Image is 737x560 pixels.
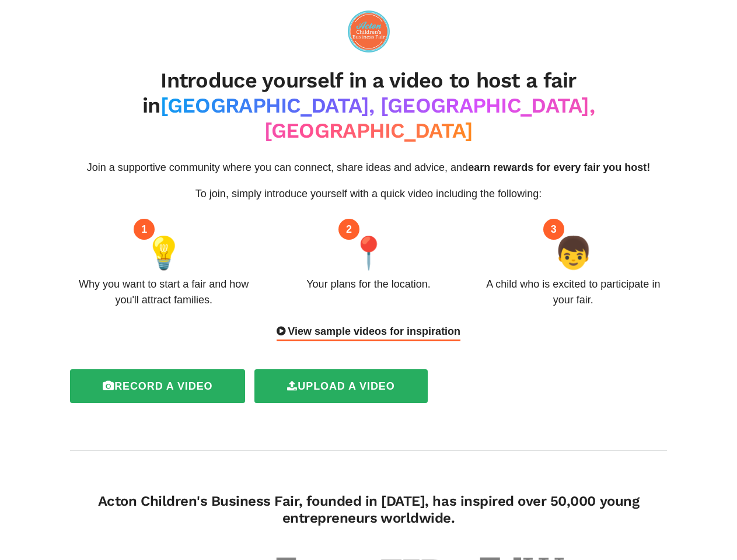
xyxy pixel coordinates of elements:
[338,219,359,240] div: 2
[70,68,667,144] h2: Introduce yourself in a video to host a fair in
[70,276,257,308] div: Why you want to start a fair and how you'll attract families.
[70,493,667,526] h4: Acton Children's Business Fair, founded in [DATE], has inspired over 50,000 young entrepreneurs w...
[254,369,427,403] label: Upload a video
[70,186,667,202] p: To join, simply introduce yourself with a quick video including the following:
[277,324,460,341] div: View sample videos for inspiration
[134,219,155,240] div: 1
[144,229,183,276] span: 💡
[349,229,388,276] span: 📍
[480,276,667,308] div: A child who is excited to participate in your fair.
[543,219,564,240] div: 3
[70,160,667,176] p: Join a supportive community where you can connect, share ideas and advice, and
[468,162,650,173] span: earn rewards for every fair you host!
[306,276,430,292] div: Your plans for the location.
[348,10,390,52] img: logo-09e7f61fd0461591446672a45e28a4aa4e3f772ea81a4ddf9c7371a8bcc222a1.png
[554,229,593,276] span: 👦
[160,93,595,143] span: [GEOGRAPHIC_DATA], [GEOGRAPHIC_DATA], [GEOGRAPHIC_DATA]
[70,369,245,403] label: Record a video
